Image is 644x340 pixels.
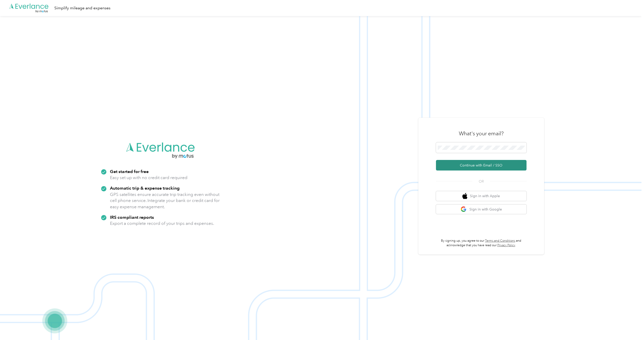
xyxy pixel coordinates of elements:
a: Privacy Policy [497,243,515,247]
p: By signing up, you agree to our and acknowledge that you have read our . [436,239,527,247]
strong: Automatic trip & expense tracking [110,185,180,191]
strong: Get started for free [110,169,149,174]
a: Terms and Conditions [485,239,515,243]
h3: What's your email? [459,130,504,137]
div: Simplify mileage and expenses [54,5,110,11]
button: google logoSign in with Google [436,204,527,214]
p: Export a complete record of your trips and expenses. [110,220,214,227]
span: OR [472,179,490,184]
p: Easy set up with no credit card required [110,175,187,181]
p: GPS satellites ensure accurate trip tracking even without cell phone service. Integrate your bank... [110,191,220,210]
img: apple logo [462,193,467,199]
button: Continue with Email / SSO [436,160,527,171]
img: google logo [461,206,467,212]
button: apple logoSign in with Apple [436,191,527,201]
strong: IRS compliant reports [110,215,154,220]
